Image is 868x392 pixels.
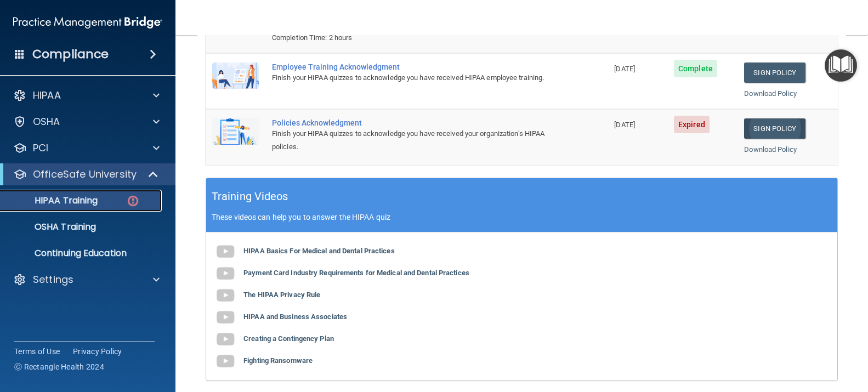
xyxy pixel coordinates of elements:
a: OSHA [13,115,160,128]
a: Sign Policy [744,118,805,139]
iframe: Drift Widget Chat Controller [678,328,855,372]
h5: Training Videos [212,187,288,206]
div: Completion Time: 2 hours [272,31,553,44]
span: Ⓒ Rectangle Health 2024 [14,361,104,372]
a: Download Policy [744,89,797,98]
b: Fighting Ransomware [243,356,313,365]
div: Finish your HIPAA quizzes to acknowledge you have received your organization’s HIPAA policies. [272,127,553,154]
b: Payment Card Industry Requirements for Medical and Dental Practices [243,269,469,277]
img: gray_youtube_icon.38fcd6cc.png [214,285,236,306]
a: Download Policy [744,145,797,154]
p: HIPAA Training [7,195,98,206]
img: gray_youtube_icon.38fcd6cc.png [214,241,236,263]
p: These videos can help you to answer the HIPAA quiz [212,213,832,221]
b: HIPAA Basics For Medical and Dental Practices [243,247,395,255]
img: gray_youtube_icon.38fcd6cc.png [214,328,236,350]
img: gray_youtube_icon.38fcd6cc.png [214,306,236,328]
a: Privacy Policy [73,346,122,357]
p: HIPAA [33,89,61,102]
span: [DATE] [614,65,635,73]
span: Complete [674,60,717,77]
p: OfficeSafe University [33,168,137,181]
a: OfficeSafe University [13,168,159,181]
span: Expired [674,116,710,133]
button: Open Resource Center [825,49,857,82]
p: Settings [33,273,73,286]
a: HIPAA [13,89,160,102]
div: Policies Acknowledgment [272,118,553,127]
a: Terms of Use [14,346,60,357]
img: gray_youtube_icon.38fcd6cc.png [214,263,236,285]
b: HIPAA and Business Associates [243,313,347,321]
h4: Compliance [32,47,109,62]
p: OSHA [33,115,60,128]
div: Finish your HIPAA quizzes to acknowledge you have received HIPAA employee training. [272,71,553,84]
img: PMB logo [13,12,162,33]
img: gray_youtube_icon.38fcd6cc.png [214,350,236,372]
b: The HIPAA Privacy Rule [243,291,320,299]
b: Creating a Contingency Plan [243,334,334,343]
p: PCI [33,141,48,155]
a: PCI [13,141,160,155]
img: danger-circle.6113f641.png [126,194,140,208]
p: Continuing Education [7,248,157,259]
span: [DATE] [614,121,635,129]
div: Employee Training Acknowledgment [272,63,553,71]
p: OSHA Training [7,221,96,232]
a: Settings [13,273,160,286]
a: Sign Policy [744,63,805,83]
